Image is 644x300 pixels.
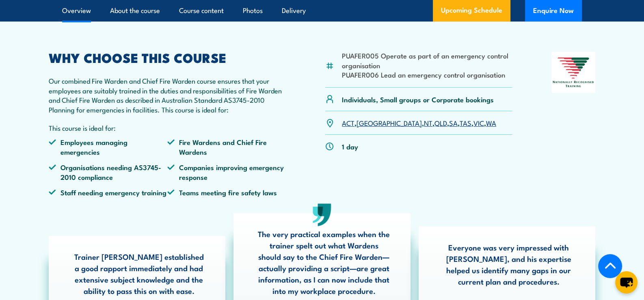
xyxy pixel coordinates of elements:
a: NT [424,118,432,127]
p: , , , , , , , [342,118,496,127]
button: chat-button [615,271,638,294]
li: PUAFER006 Lead an emergency control organisation [342,70,512,79]
p: 1 day [342,142,358,151]
p: This course is ideal for: [49,123,286,132]
p: Our combined Fire Warden and Chief Fire Warden course ensures that your employees are suitably tr... [49,76,286,114]
li: Employees managing emergencies [49,137,167,156]
a: [GEOGRAPHIC_DATA] [357,118,422,127]
a: VIC [473,118,484,127]
a: ACT [342,118,354,127]
li: Organisations needing AS3745-2010 compliance [49,162,167,181]
p: Trainer [PERSON_NAME] established a good rapport immediately and had extensive subject knowledge ... [73,251,205,296]
li: Companies improving emergency response [167,162,286,181]
li: PUAFER005 Operate as part of an emergency control organisation [342,51,512,70]
p: Everyone was very impressed with [PERSON_NAME], and his expertise helped us identify many gaps in... [443,242,575,287]
a: TAS [460,118,471,127]
a: SA [449,118,458,127]
li: Teams meeting fire safety laws [167,188,286,197]
p: The very practical examples when the trainer spelt out what Wardens should say to the Chief Fire ... [257,228,390,296]
img: Nationally Recognised Training logo. [551,52,595,93]
li: Staff needing emergency training [49,188,167,197]
li: Fire Wardens and Chief Fire Wardens [167,137,286,156]
a: QLD [434,118,447,127]
a: WA [486,118,496,127]
h2: WHY CHOOSE THIS COURSE [49,52,286,63]
p: Individuals, Small groups or Corporate bookings [342,95,494,104]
